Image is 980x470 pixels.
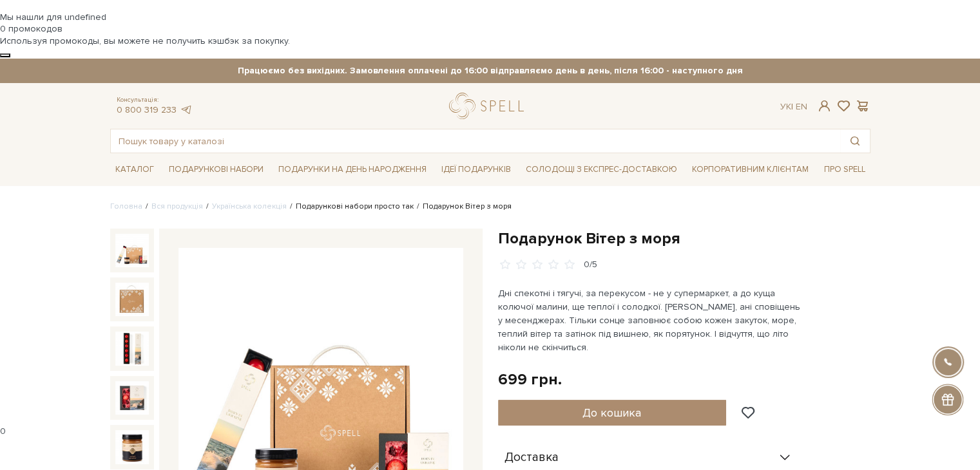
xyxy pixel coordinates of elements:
a: Про Spell [818,160,870,180]
a: Вся продукція [151,202,203,211]
a: Подарунки на День народження [273,160,432,180]
div: 699 грн. [498,370,562,390]
span: Консультація: [117,96,193,104]
button: Пошук товару у каталозі [840,129,870,153]
a: Каталог [110,160,159,180]
a: Солодощі з експрес-доставкою [521,158,682,180]
img: Подарунок Вітер з моря [115,283,149,316]
a: logo [449,93,530,119]
img: Подарунок Вітер з моря [115,332,149,365]
p: Дні спекотні і тягучі, за перекусом - не у супермаркет, а до куща колючої малини, ще теплої і сол... [498,287,800,354]
a: 0 800 319 233 [117,104,177,115]
img: Подарунок Вітер з моря [115,381,149,415]
a: Подарункові набори [164,160,269,180]
li: Подарунок Вітер з моря [414,201,512,212]
span: До кошика [582,406,641,420]
img: Подарунок Вітер з моря [115,234,149,267]
div: Ук [780,101,807,113]
h1: Подарунок Вітер з моря [498,229,870,249]
span: | [791,101,793,112]
span: Доставка [504,452,559,464]
button: До кошика [498,400,727,426]
a: Корпоративним клієнтам [687,160,814,180]
strong: Працюємо без вихідних. Замовлення оплачені до 16:00 відправляємо день в день, після 16:00 - насту... [110,65,870,77]
a: Подарункові набори просто так [296,202,414,211]
input: Пошук товару у каталозі [111,129,840,153]
a: En [796,101,807,112]
a: Ідеї подарунків [436,160,516,180]
div: 0/5 [584,259,597,271]
a: Головна [110,202,142,211]
a: Українська колекція [212,202,287,211]
img: Подарунок Вітер з моря [115,430,149,464]
a: telegram [180,104,193,115]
